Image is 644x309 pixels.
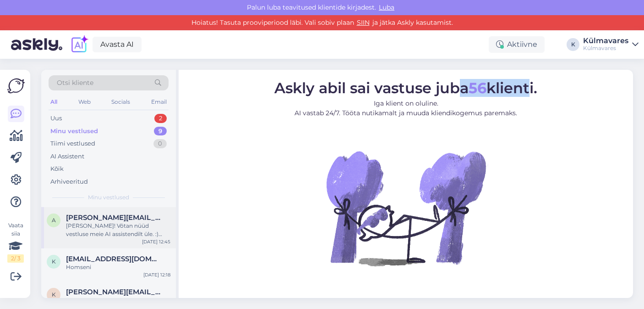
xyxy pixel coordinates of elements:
div: Arhiveeritud [50,177,88,186]
div: Külmavares [583,37,628,45]
div: K [567,38,579,51]
span: Krista.viplepik@gmail.com [66,288,161,296]
img: explore-ai [70,35,89,54]
b: 56 [469,79,486,97]
div: Vaata siia [7,221,24,263]
div: [DATE] 12:45 [142,238,170,245]
span: Otsi kliente [57,78,93,88]
div: Uus [50,114,62,123]
img: Askly Logo [7,77,25,95]
div: 0 [153,139,167,148]
span: Minu vestlused [88,193,129,202]
div: 2 [154,114,167,123]
div: All [49,96,59,108]
span: a [52,217,56,224]
div: Homseni [66,263,170,271]
div: AI Assistent [50,152,84,161]
div: 9 [154,127,167,136]
div: Web [76,96,93,108]
a: KülmavaresKülmavares [583,37,639,52]
span: anne.ojaaru@gmail.com [66,213,161,222]
span: kart@trofee.ee [66,255,161,263]
div: Minu vestlused [50,127,98,136]
div: Kõik [50,164,64,174]
a: Avasta AI [93,37,142,52]
div: [DATE] 12:18 [143,271,170,278]
span: Luba [376,3,397,11]
div: [PERSON_NAME]! Võtan nüüd vestluse meie AI assistendilt üle. :) Saame teie tellimuse ilusti ümber... [66,222,170,238]
span: K [52,291,56,298]
a: SIIN [354,18,372,27]
p: Iga klient on oluline. AI vastab 24/7. Tööta nutikamalt ja muuda kliendikogemus paremaks. [274,99,537,118]
div: 2 / 3 [7,254,24,263]
span: Askly abil sai vastuse juba klienti. [274,79,537,97]
div: Tiimi vestlused [50,139,95,148]
img: No Chat active [323,125,488,291]
div: Külmavares [583,45,628,52]
div: Aktiivne [489,36,545,53]
div: Socials [109,96,132,108]
div: Email [149,96,169,108]
span: k [52,258,56,265]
